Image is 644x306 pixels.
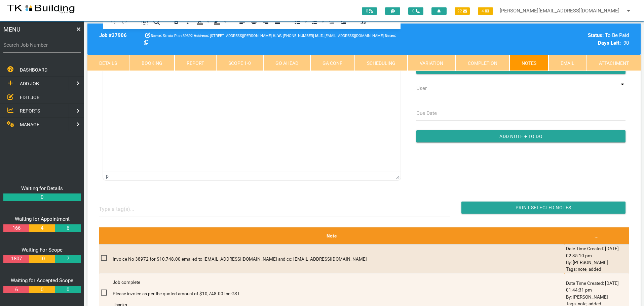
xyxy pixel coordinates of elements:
[587,55,641,71] a: Attachment
[99,202,149,217] input: Type a tag(s)...
[103,29,401,172] iframe: Rich Text Area
[194,34,272,38] span: [STREET_ADDRESS][PERSON_NAME]
[478,7,493,15] span: 4
[292,17,308,26] div: Bullet list
[171,17,182,26] button: Bold
[21,185,63,191] a: Waiting for Details
[326,17,337,26] button: Decrease indent
[11,277,73,283] a: Waiting for Accepted Scope
[598,40,621,46] b: Days Left:
[455,7,470,15] span: 22
[564,227,629,245] th: ...
[113,279,528,286] p: Job complete
[211,17,228,26] div: Background color Black
[260,17,271,26] button: Align right
[55,255,80,263] a: 7
[194,17,211,26] div: Text color Black
[29,224,55,232] a: 4
[20,122,39,127] span: MANAGE
[3,193,81,201] a: 0
[3,255,29,263] a: 1807
[272,17,283,26] button: Justify
[338,17,349,26] button: Increase indent
[151,34,162,38] b: Name:
[22,247,63,253] a: Waiting For Scope
[29,255,55,263] a: 10
[113,290,528,297] p: Please invoice as per the quoted amount of $10,748.00 Inc GST
[15,216,70,222] a: Waiting for Appointment
[87,55,129,71] a: Details
[3,224,29,232] a: 166
[106,173,109,179] div: p
[99,32,127,38] b: Job # 27906
[310,55,354,71] a: GA Conf
[151,34,193,38] span: Strata Plan 39392
[461,202,626,214] input: Print Selected Notes
[20,81,39,86] span: ADD JOB
[408,55,455,71] a: Variation
[315,34,319,38] b: M:
[273,34,276,38] b: H:
[277,34,282,38] b: W:
[20,67,47,73] span: DASHBOARD
[20,94,40,100] span: EDIT JOB
[263,55,310,71] a: Go Ahead
[236,17,248,26] button: Align left
[455,55,509,71] a: Completion
[564,245,629,273] td: Date Time Created: [DATE] 02:35:10 pm By: [PERSON_NAME] Tags: note, added
[182,17,194,26] button: Italic
[548,55,586,71] a: Email
[99,227,564,245] th: Note
[107,17,119,26] button: Undo
[355,55,408,71] a: Scheduling
[55,224,80,232] a: 6
[509,55,548,71] a: Notes
[588,32,604,38] b: Status:
[362,7,377,15] span: 0
[55,286,80,294] a: 0
[151,17,162,26] button: Find and replace
[385,34,396,38] b: Notes:
[277,34,314,38] span: [PHONE_NUMBER]
[416,110,437,117] label: Due Date
[3,41,81,49] label: Search Job Number
[3,25,21,34] span: MENU
[216,55,263,71] a: Scope 1-0
[175,55,216,71] a: Report
[7,3,75,14] img: s3file
[139,17,150,26] button: Select all
[29,286,55,294] a: 0
[502,32,629,47] div: To Be Paid -90
[408,7,423,15] span: 0
[144,40,148,46] a: Click here copy customer information.
[119,17,130,26] button: Redo
[320,34,324,38] b: E:
[309,17,326,26] div: Numbered list
[248,17,260,26] button: Align center
[113,256,528,262] p: Invoice No 38972 for $10,748.00 emailed to [EMAIL_ADDRESS][DOMAIN_NAME] and cc: [EMAIL_ADDRESS][D...
[396,173,400,179] div: Press the Up and Down arrow keys to resize the editor.
[416,130,626,142] input: Add Note + To Do
[357,17,369,26] button: Clear formatting
[194,34,209,38] b: Address:
[129,55,174,71] a: Booking
[20,108,40,114] span: REPORTS
[320,34,384,38] span: [EMAIL_ADDRESS][DOMAIN_NAME]
[3,286,29,294] a: 6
